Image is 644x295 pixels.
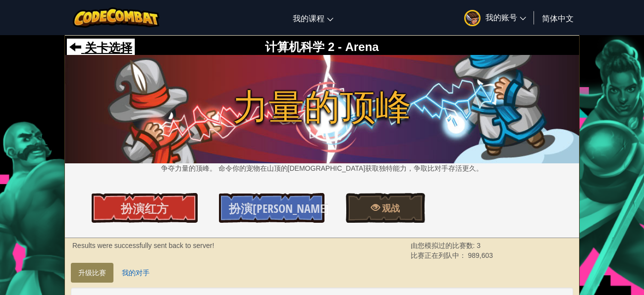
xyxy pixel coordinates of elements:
[293,13,324,23] span: 我的课程
[459,2,531,33] a: 我的账号
[65,163,579,173] p: 争夺力量的顶峰。 命令你的宠物在山顶的[DEMOGRAPHIC_DATA]获取独特能力，争取比对手存活更久。
[121,200,168,216] span: 扮演红方
[477,242,481,249] span: 3
[380,202,400,214] span: 观战
[265,40,334,53] span: 计算机科学 2
[69,41,132,54] a: 关卡选择
[346,193,425,223] a: 观战
[229,200,329,216] span: 扮演[PERSON_NAME]
[81,41,132,54] span: 关卡选择
[537,4,579,31] a: 简体中文
[542,13,574,23] span: 简体中文
[71,263,113,283] a: 升级比赛
[468,251,493,259] span: 989,603
[73,7,160,28] img: CodeCombat logo
[411,242,477,249] span: 由您模拟过的比赛数:
[334,40,378,53] span: - Arena
[464,10,481,26] img: avatar
[411,251,468,259] span: 比赛正在列队中：
[65,81,579,132] span: 力量的顶峰
[72,242,214,249] strong: Results were successfully sent back to server!
[65,55,579,163] img: 力量的顶峰
[114,263,157,283] a: 我的对手
[288,4,338,31] a: 我的课程
[485,12,526,22] span: 我的账号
